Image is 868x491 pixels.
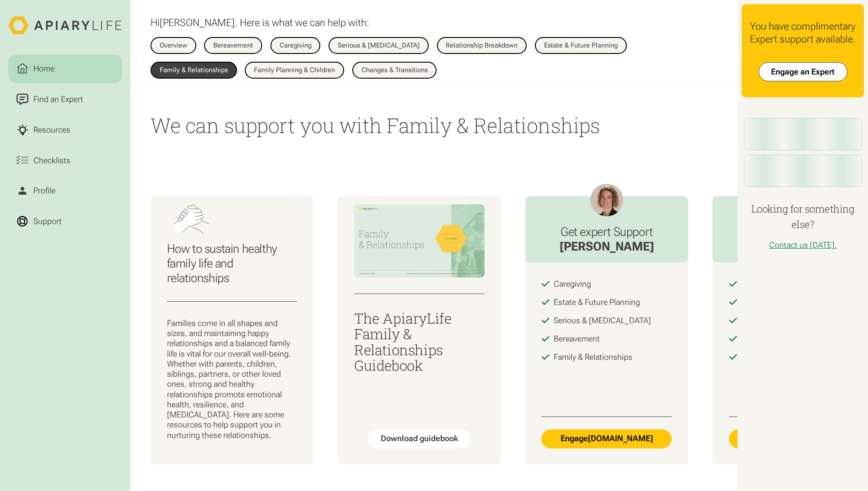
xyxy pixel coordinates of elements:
[338,42,420,49] div: Serious & [MEDICAL_DATA]
[8,85,122,113] a: Find an Expert
[554,279,591,289] div: Caregiving
[750,20,856,46] div: You have complimentary Expert support available.
[8,207,122,235] a: Support
[541,429,672,448] a: Engage[DOMAIN_NAME]
[354,310,485,373] h3: The ApiaryLife Family & Relationships Guidebook
[254,67,335,74] div: Family Planning & Children
[32,63,57,75] div: Home
[32,185,58,197] div: Profile
[769,240,837,250] a: Contact us [DATE].
[8,176,122,205] a: Profile
[167,318,297,440] p: Families come in all shapes and sizes, and maintaining happy relationships and a balanced family ...
[535,37,627,53] a: Estate & Future Planning
[8,146,122,175] a: Checklists
[554,334,600,344] div: Bereavement
[8,116,122,144] a: Resources
[729,429,859,448] a: Engage[DOMAIN_NAME]
[270,37,321,53] a: Caregiving
[361,67,428,74] div: Changes & Transitions
[554,297,640,307] div: Estate & Future Planning
[245,62,344,78] a: Family Planning & Children
[204,37,262,53] a: Bereavement
[32,154,73,166] div: Checklists
[151,112,717,139] h1: We can support you with Family & Relationships
[742,201,864,232] h4: Looking for something else?
[32,93,86,106] div: Find an Expert
[554,352,632,362] div: Family & Relationships
[560,239,654,254] div: [PERSON_NAME]
[352,62,437,78] a: Changes & Transitions
[554,315,651,326] div: Serious & [MEDICAL_DATA]
[167,241,297,285] h3: How to sustain healthy family life and relationships
[446,42,518,49] div: Relationship Breakdown
[329,37,429,53] a: Serious & [MEDICAL_DATA]
[759,62,847,81] a: Engage an Expert
[160,16,235,28] span: [PERSON_NAME]
[160,67,228,74] div: Family & Relationships
[588,433,653,443] span: [DOMAIN_NAME]
[151,37,196,53] a: Overview
[381,433,458,443] div: Download guidebook
[32,124,73,136] div: Resources
[560,224,654,239] h3: Get expert Support
[437,37,527,53] a: Relationship Breakdown
[151,62,237,78] a: Family & Relationships
[32,215,64,228] div: Support
[213,42,253,49] div: Bereavement
[280,42,312,49] div: Caregiving
[544,42,618,49] div: Estate & Future Planning
[368,429,470,448] a: Download guidebook
[8,54,122,83] a: Home
[151,16,369,29] p: Hi . Here is what we can help with:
